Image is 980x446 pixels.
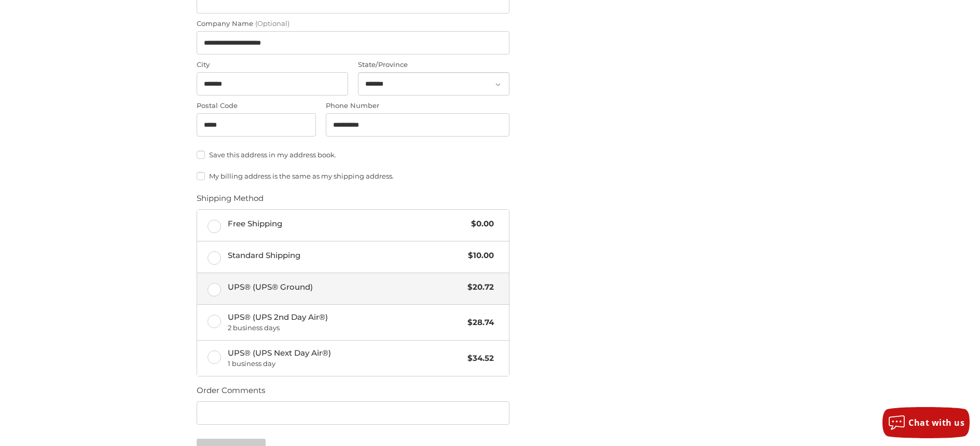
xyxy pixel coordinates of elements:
[358,60,509,70] label: State/Province
[228,323,463,333] span: 2 business days
[463,250,494,262] span: $10.00
[197,19,509,29] label: Company Name
[228,218,466,230] span: Free Shipping
[466,218,494,230] span: $0.00
[228,250,463,262] span: Standard Shipping
[228,359,463,369] span: 1 business day
[197,172,509,180] label: My billing address is the same as my shipping address.
[197,385,265,401] legend: Order Comments
[462,353,494,364] span: $34.52
[197,151,509,159] label: Save this address in my address book.
[908,417,964,428] span: Chat with us
[197,101,316,111] label: Postal Code
[326,101,509,111] label: Phone Number
[255,19,289,28] small: (Optional)
[228,312,463,333] span: UPS® (UPS 2nd Day Air®)
[882,407,970,438] button: Chat with us
[228,347,463,369] span: UPS® (UPS Next Day Air®)
[197,60,348,70] label: City
[462,317,494,329] span: $28.74
[228,281,463,293] span: UPS® (UPS® Ground)
[197,193,264,209] legend: Shipping Method
[462,281,494,293] span: $20.72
